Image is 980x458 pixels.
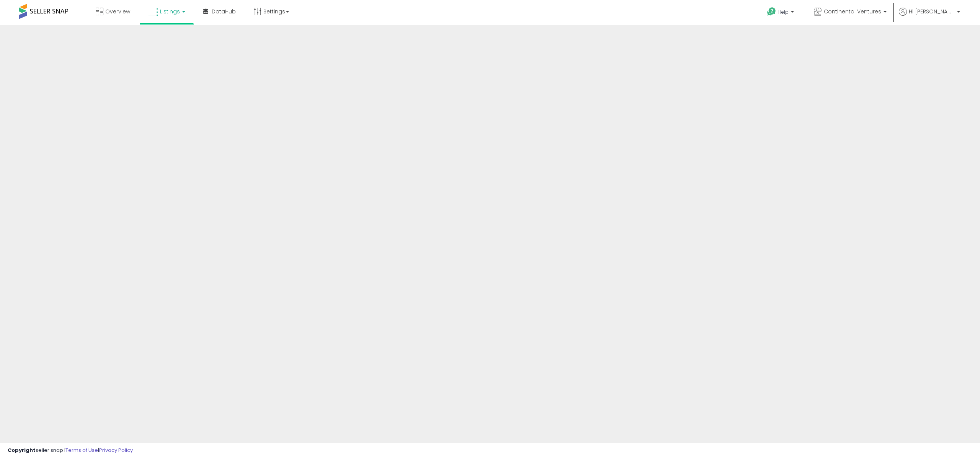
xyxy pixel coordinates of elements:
[767,7,776,16] i: Get Help
[899,8,960,25] a: Hi [PERSON_NAME]
[212,8,236,15] span: DataHub
[105,8,130,15] span: Overview
[778,9,789,15] span: Help
[761,1,802,25] a: Help
[824,8,881,15] span: Continental Ventures
[160,8,180,15] span: Listings
[909,8,955,15] span: Hi [PERSON_NAME]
